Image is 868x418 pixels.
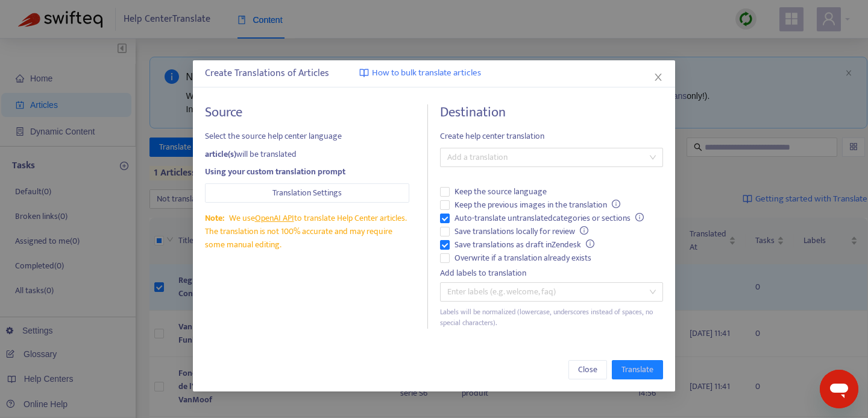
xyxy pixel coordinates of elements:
span: Create help center translation [440,130,663,143]
span: Note: [205,211,224,225]
span: How to bulk translate articles [372,66,481,80]
span: info-circle [586,239,594,248]
h4: Destination [440,104,663,121]
a: How to bulk translate articles [359,66,481,80]
img: image-link [359,68,369,78]
div: We use to translate Help Center articles. The translation is not 100% accurate and may require so... [205,212,409,252]
span: Save translations as draft in Zendesk [450,238,599,252]
h4: Source [205,104,409,121]
iframe: Button to launch messaging window [820,370,858,408]
div: Labels will be normalized (lowercase, underscores instead of spaces, no special characters). [440,306,663,329]
span: Save translations locally for review [450,225,593,238]
span: Auto-translate untranslated categories or sections [450,212,649,225]
span: info-circle [580,226,588,235]
span: info-circle [612,200,620,208]
span: close [653,72,663,82]
div: will be translated [205,148,409,161]
button: Translate [612,360,663,379]
strong: article(s) [205,147,236,161]
a: OpenAI API [255,211,294,225]
span: info-circle [635,213,644,221]
span: Close [578,363,597,376]
button: Close [568,360,607,379]
button: Close [652,71,665,84]
button: Translation Settings [205,183,409,203]
span: Keep the previous images in the translation [450,198,625,212]
span: Overwrite if a translation already exists [450,252,596,265]
div: Using your custom translation prompt [205,165,409,179]
div: Add labels to translation [440,267,663,280]
span: Translation Settings [272,186,342,200]
div: Create Translations of Articles [205,66,663,81]
span: Select the source help center language [205,130,409,143]
span: Keep the source language [450,185,552,198]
